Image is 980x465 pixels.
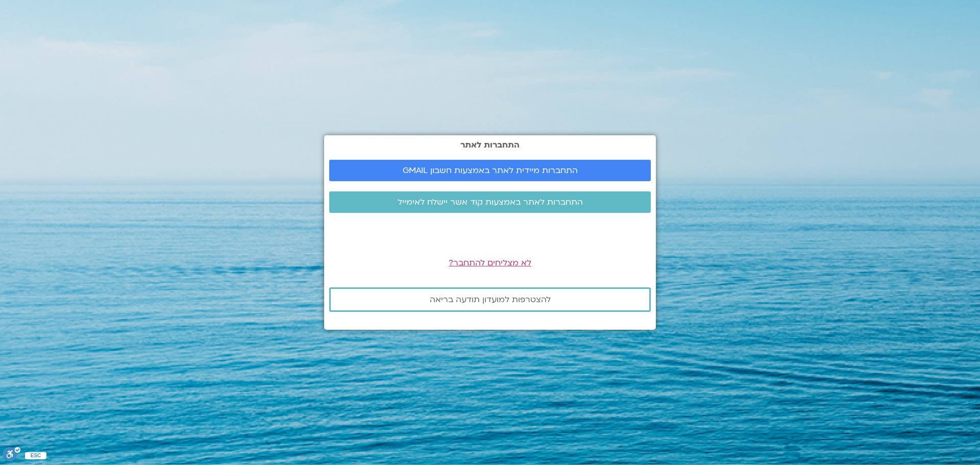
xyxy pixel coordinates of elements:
[329,160,651,181] a: התחברות מיידית לאתר באמצעות חשבון GMAIL
[430,295,551,304] span: להצטרפות למועדון תודעה בריאה
[329,287,651,312] a: להצטרפות למועדון תודעה בריאה
[329,191,651,213] a: התחברות לאתר באמצעות קוד אשר יישלח לאימייל
[398,198,583,207] span: התחברות לאתר באמצעות קוד אשר יישלח לאימייל
[403,166,578,175] span: התחברות מיידית לאתר באמצעות חשבון GMAIL
[449,257,531,268] a: לא מצליחים להתחבר?
[329,140,651,150] h2: התחברות לאתר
